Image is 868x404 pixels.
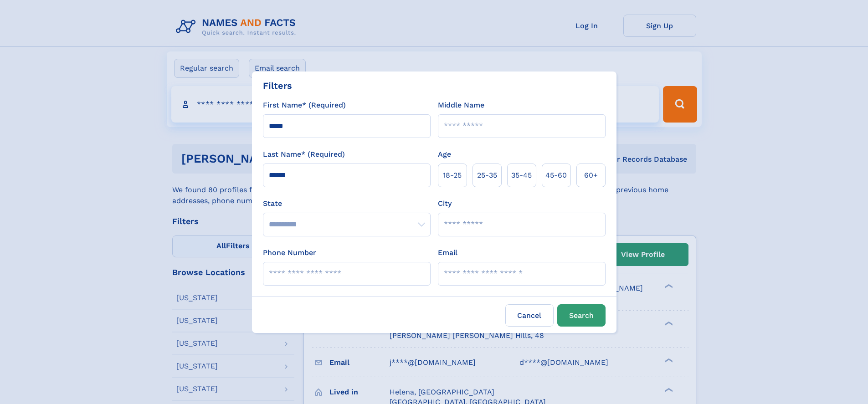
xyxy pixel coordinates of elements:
div: Filters [263,79,292,92]
span: 60+ [584,170,598,181]
span: 45‑60 [545,170,567,181]
label: State [263,198,431,209]
label: Middle Name [438,100,484,111]
span: 35‑45 [511,170,532,181]
label: Last Name* (Required) [263,149,345,160]
label: Age [438,149,451,160]
label: Email [438,247,457,258]
label: First Name* (Required) [263,100,346,111]
span: 18‑25 [443,170,462,181]
label: Phone Number [263,247,316,258]
label: Cancel [505,304,554,327]
label: City [438,198,452,209]
button: Search [557,304,606,327]
span: 25‑35 [477,170,497,181]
